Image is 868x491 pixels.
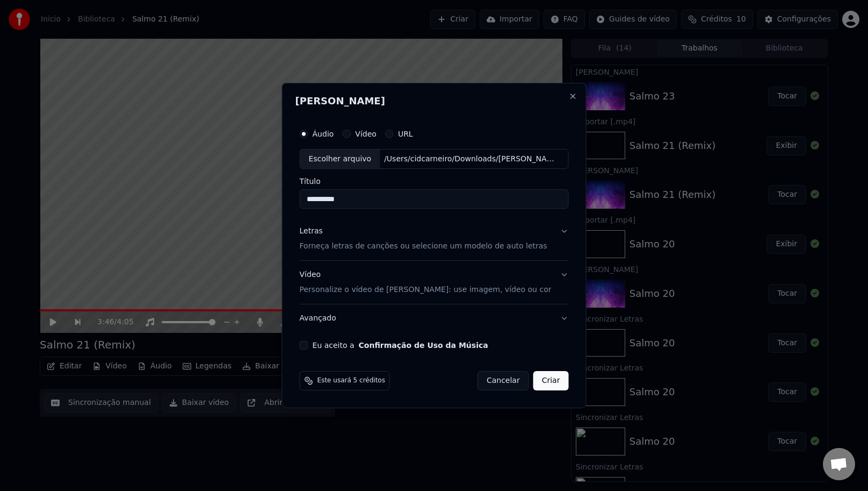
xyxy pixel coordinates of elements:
label: Áudio [313,130,334,138]
div: Vídeo [300,270,552,296]
button: LetrasForneça letras de canções ou selecione um modelo de auto letras [300,218,569,261]
button: Avançado [300,304,569,332]
label: Vídeo [355,130,377,138]
p: Forneça letras de canções ou selecione um modelo de auto letras [300,241,547,252]
label: URL [398,130,413,138]
button: VídeoPersonalize o vídeo de [PERSON_NAME]: use imagem, vídeo ou cor [300,261,569,304]
h2: [PERSON_NAME] [295,96,573,106]
label: Eu aceito a [313,341,488,349]
div: Escolher arquivo [300,150,380,169]
div: Letras [300,226,323,237]
p: Personalize o vídeo de [PERSON_NAME]: use imagem, vídeo ou cor [300,284,552,295]
div: /Users/cidcarneiro/Downloads/[PERSON_NAME] 22 (Remix).mp3 [380,154,562,165]
button: Cancelar [478,371,529,390]
span: Este usará 5 créditos [317,376,385,385]
button: Criar [533,371,569,390]
label: Título [300,178,569,186]
button: Eu aceito a [359,341,488,349]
